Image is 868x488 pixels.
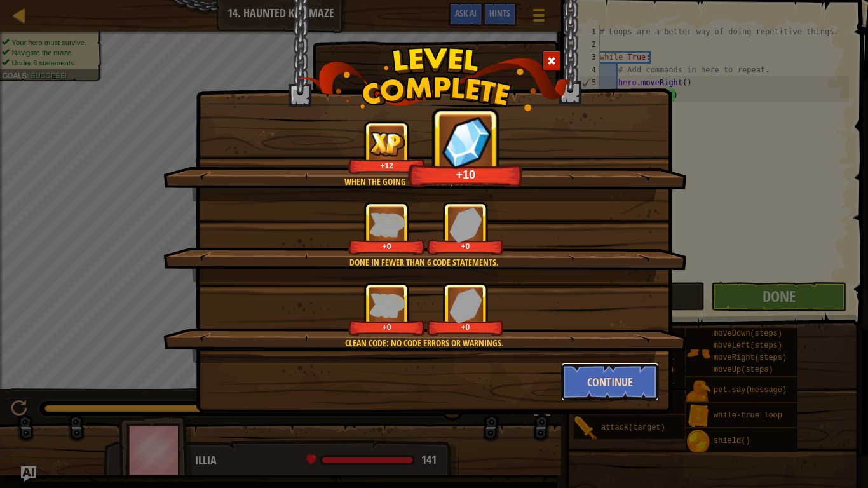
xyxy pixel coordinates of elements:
img: reward_icon_gems.png [442,116,491,168]
div: +10 [412,167,520,182]
img: reward_icon_gems.png [449,207,482,242]
div: Done in fewer than 6 code statements. [224,256,625,269]
div: When the going gets tough, loop over it. [224,175,625,188]
div: +0 [430,241,501,251]
img: reward_icon_xp.png [369,293,405,318]
img: reward_icon_xp.png [369,212,405,237]
div: +0 [430,322,501,332]
div: Clean code: no code errors or warnings. [224,337,625,349]
div: +0 [351,322,423,332]
img: reward_icon_xp.png [369,132,405,156]
button: Continue [561,363,660,401]
img: level_complete.png [298,47,571,111]
div: +0 [351,241,423,251]
img: reward_icon_gems.png [449,288,482,323]
div: +12 [351,161,423,170]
